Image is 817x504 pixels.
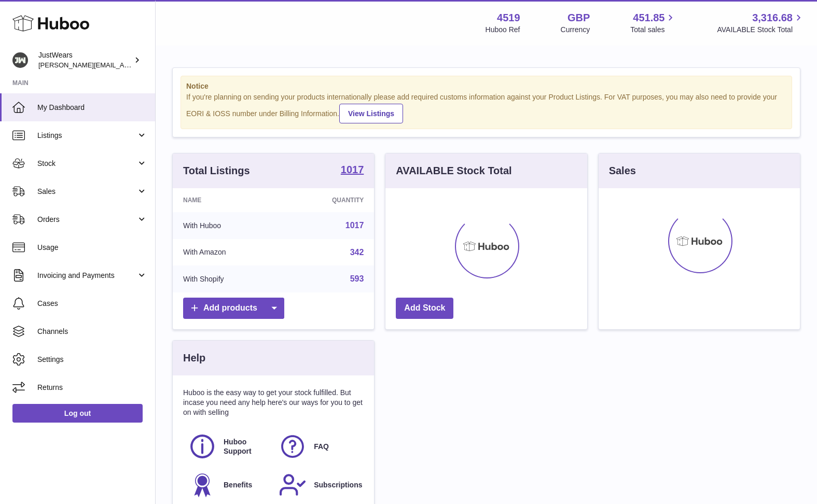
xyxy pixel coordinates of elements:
span: Orders [37,215,136,225]
a: 1017 [345,221,364,230]
span: Sales [37,187,136,197]
td: With Amazon [173,239,283,266]
a: 1017 [341,164,364,177]
span: Benefits [224,480,252,490]
span: Total sales [630,25,676,35]
span: My Dashboard [37,103,147,113]
h3: Sales [609,164,636,178]
img: josh@just-wears.com [12,52,28,68]
a: Add Stock [396,298,453,319]
span: Listings [37,131,136,141]
a: Benefits [188,471,268,499]
span: [PERSON_NAME][EMAIL_ADDRESS][DOMAIN_NAME] [38,61,208,69]
h3: Total Listings [183,164,250,178]
strong: 4519 [497,11,520,25]
a: FAQ [279,432,358,460]
span: Huboo Support [224,437,267,457]
div: Huboo Ref [486,25,520,35]
span: Stock [37,159,136,169]
span: Cases [37,299,147,309]
a: Subscriptions [279,471,358,499]
span: Settings [37,355,147,365]
th: Name [173,188,283,212]
a: 3,316.68 AVAILABLE Stock Total [717,11,805,35]
div: If you're planning on sending your products internationally please add required customs informati... [186,92,786,123]
h3: Help [183,351,205,365]
span: Usage [37,243,147,253]
span: FAQ [314,442,329,452]
strong: 1017 [341,164,364,175]
th: Quantity [283,188,375,212]
a: Huboo Support [188,432,268,460]
td: With Shopify [173,265,283,292]
a: 593 [350,274,364,283]
a: 451.85 Total sales [630,11,676,35]
span: Returns [37,383,147,393]
td: With Huboo [173,212,283,239]
span: 3,316.68 [752,11,793,25]
span: Subscriptions [314,480,362,490]
div: Currency [561,25,590,35]
span: AVAILABLE Stock Total [717,25,805,35]
a: 342 [350,248,364,257]
strong: Notice [186,81,786,91]
span: Channels [37,327,147,337]
a: Log out [12,404,143,423]
a: View Listings [339,104,403,123]
span: Invoicing and Payments [37,271,136,281]
h3: AVAILABLE Stock Total [396,164,511,178]
p: Huboo is the easy way to get your stock fulfilled. But incase you need any help here's our ways f... [183,388,364,417]
span: 451.85 [633,11,664,25]
div: JustWears [38,50,132,70]
strong: GBP [567,11,590,25]
a: Add products [183,298,284,319]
